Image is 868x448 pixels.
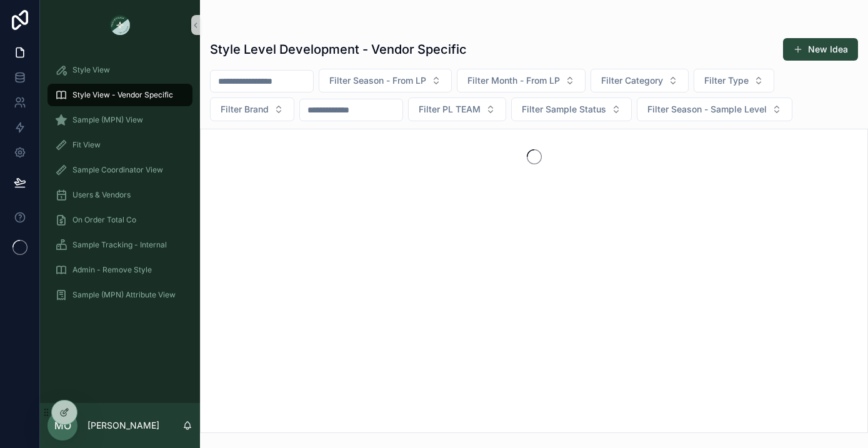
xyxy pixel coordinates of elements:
[72,290,176,300] span: Sample (MPN) Attribute View
[47,134,192,156] a: Fit View
[591,69,689,92] button: Select Button
[72,190,131,200] span: Users & Vendors
[467,74,560,87] span: Filter Month - From LP
[694,69,774,92] button: Select Button
[72,240,167,250] span: Sample Tracking - Internal
[522,103,606,116] span: Filter Sample Status
[408,97,506,121] button: Select Button
[47,259,192,281] a: Admin - Remove Style
[47,159,192,181] a: Sample Coordinator View
[47,109,192,131] a: Sample (MPN) View
[601,74,663,87] span: Filter Category
[511,97,632,121] button: Select Button
[40,50,200,322] div: scrollable content
[47,84,192,106] a: Style View - Vendor Specific
[72,140,101,150] span: Fit View
[47,209,192,231] a: On Order Total Co
[319,69,452,92] button: Select Button
[329,74,426,87] span: Filter Season - From LP
[87,419,159,432] p: [PERSON_NAME]
[72,265,152,275] span: Admin - Remove Style
[221,103,269,116] span: Filter Brand
[419,103,481,116] span: Filter PL TEAM
[47,234,192,256] a: Sample Tracking - Internal
[210,41,467,58] h1: Style Level Development - Vendor Specific
[457,69,586,92] button: Select Button
[54,418,71,433] span: MO
[647,103,767,116] span: Filter Season - Sample Level
[210,97,294,121] button: Select Button
[72,215,136,225] span: On Order Total Co
[783,38,858,61] button: New Idea
[704,74,749,87] span: Filter Type
[72,90,173,100] span: Style View - Vendor Specific
[72,115,143,125] span: Sample (MPN) View
[110,15,130,35] img: App logo
[72,65,110,75] span: Style View
[47,184,192,206] a: Users & Vendors
[47,59,192,81] a: Style View
[47,284,192,306] a: Sample (MPN) Attribute View
[637,97,792,121] button: Select Button
[72,165,163,175] span: Sample Coordinator View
